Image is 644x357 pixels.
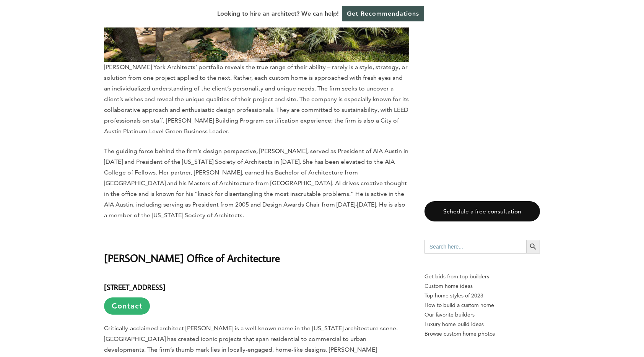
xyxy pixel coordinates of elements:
[497,302,635,348] iframe: Drift Widget Chat Controller
[104,239,409,266] h2: [PERSON_NAME] Office of Architecture
[424,320,540,329] a: Luxury home build ideas
[424,300,540,310] a: How to build a custom home
[424,281,540,291] a: Custom home ideas
[529,242,537,251] svg: Search
[424,201,540,221] a: Schedule a free consultation
[424,310,540,320] a: Our favorite builders
[104,297,150,315] a: Contact
[342,6,424,21] a: Get Recommendations
[424,329,540,339] a: Browse custom home photos
[424,240,526,254] input: Search here...
[104,275,409,315] h4: [STREET_ADDRESS]
[424,272,540,281] p: Get bids from top builders
[104,146,409,221] p: The guiding force behind the firm’s design perspective, [PERSON_NAME], served as President of AIA...
[424,291,540,300] a: Top home styles of 2023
